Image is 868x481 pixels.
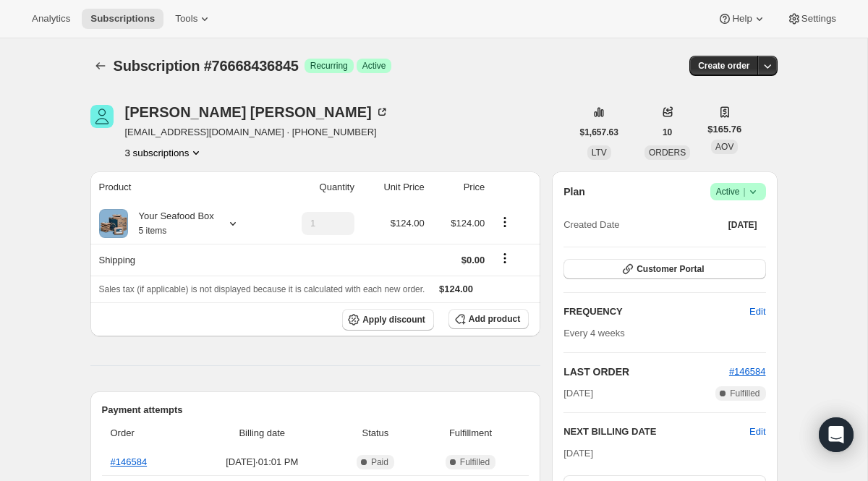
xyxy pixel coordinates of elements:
[563,448,593,459] span: [DATE]
[749,305,765,319] span: Edit
[563,328,625,339] span: Every 4 weeks
[749,425,765,439] button: Edit
[637,263,704,275] span: Customer Portal
[493,214,516,230] button: Product actions
[99,284,425,294] span: Sales tax (if applicable) is not displayed because it is calculated with each new order.
[460,456,490,468] span: Fulfilled
[82,9,163,29] button: Subscriptions
[451,218,485,229] span: $124.00
[359,171,429,203] th: Unit Price
[571,122,627,142] button: $1,657.63
[563,386,593,401] span: [DATE]
[125,105,389,119] div: [PERSON_NAME] [PERSON_NAME]
[819,417,854,452] div: Open Intercom Messenger
[195,455,331,469] span: [DATE] · 01:01 PM
[90,56,111,76] button: Subscriptions
[90,105,114,128] span: Marcia Abernethy
[111,456,148,467] a: #146584
[128,209,214,238] div: Your Seafood Box
[371,456,388,468] span: Paid
[90,171,272,203] th: Product
[391,218,425,229] span: $124.00
[663,127,672,138] span: 10
[730,388,759,399] span: Fulfilled
[649,148,686,158] span: ORDERS
[563,184,585,199] h2: Plan
[732,13,752,25] span: Help
[469,313,520,325] span: Add product
[102,417,190,449] th: Order
[421,426,520,440] span: Fulfillment
[195,426,331,440] span: Billing date
[272,171,359,203] th: Quantity
[741,300,774,323] button: Edit
[166,9,221,29] button: Tools
[90,13,155,25] span: Subscriptions
[709,9,775,29] button: Help
[493,250,516,266] button: Shipping actions
[563,425,749,439] h2: NEXT BILLING DATE
[743,186,745,197] span: |
[563,259,765,279] button: Customer Portal
[592,148,607,158] span: LTV
[720,215,766,235] button: [DATE]
[729,366,766,377] a: #146584
[139,226,167,236] small: 5 items
[715,142,733,152] span: AOV
[448,309,529,329] button: Add product
[698,60,749,72] span: Create order
[563,305,749,319] h2: FREQUENCY
[339,426,412,440] span: Status
[310,60,348,72] span: Recurring
[125,145,204,160] button: Product actions
[362,60,386,72] span: Active
[563,365,729,379] h2: LAST ORDER
[580,127,618,138] span: $1,657.63
[716,184,760,199] span: Active
[689,56,758,76] button: Create order
[342,309,434,331] button: Apply discount
[362,314,425,325] span: Apply discount
[778,9,845,29] button: Settings
[90,244,272,276] th: Shipping
[23,9,79,29] button: Analytics
[707,122,741,137] span: $165.76
[125,125,389,140] span: [EMAIL_ADDRESS][DOMAIN_NAME] · [PHONE_NUMBER]
[175,13,197,25] span: Tools
[461,255,485,265] span: $0.00
[32,13,70,25] span: Analytics
[102,403,529,417] h2: Payment attempts
[729,365,766,379] button: #146584
[429,171,490,203] th: Price
[801,13,836,25] span: Settings
[728,219,757,231] span: [DATE]
[563,218,619,232] span: Created Date
[99,209,128,238] img: product img
[114,58,299,74] span: Subscription #76668436845
[439,284,473,294] span: $124.00
[654,122,681,142] button: 10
